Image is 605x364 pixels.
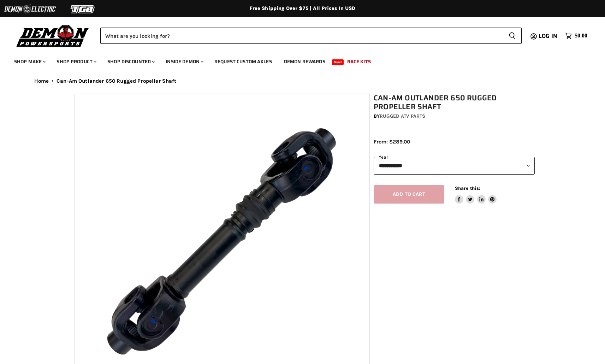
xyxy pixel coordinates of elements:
[562,31,591,41] a: $0.00
[14,23,91,48] img: Demon Powersports
[20,78,585,84] nav: Breadcrumbs
[539,31,557,40] span: Log in
[374,112,535,120] div: by
[455,186,480,191] span: Share this:
[9,54,50,69] a: Shop Make
[380,113,425,119] a: Rugged ATV Parts
[455,185,497,204] aside: Share this:
[374,157,535,174] select: year
[332,59,344,65] span: New!
[374,139,410,145] span: From: $289.00
[20,5,585,12] div: Free Shipping Over $75 | All Prices In USD
[374,94,535,111] h1: Can-Am Outlander 650 Rugged Propeller Shaft
[160,54,208,69] a: Inside Demon
[4,2,57,16] img: Demon Electric Logo 2
[57,2,109,16] img: TGB Logo 2
[100,28,503,44] input: Search
[279,54,331,69] a: Demon Rewards
[100,28,522,44] form: Product
[342,54,376,69] a: Race Kits
[102,54,159,69] a: Shop Discounted
[57,78,176,84] span: Can-Am Outlander 650 Rugged Propeller Shaft
[9,52,586,69] ul: Main menu
[503,28,522,44] button: Search
[535,33,562,39] a: Log in
[575,33,587,39] span: $0.00
[209,54,277,69] a: Request Custom Axles
[34,78,49,84] a: Home
[51,54,101,69] a: Shop Product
